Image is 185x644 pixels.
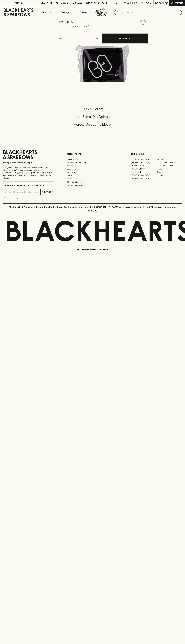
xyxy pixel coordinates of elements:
p: Sibling owned and run since [DATE] [3,161,54,164]
p: It is against the law to sell or supply alcohol to, or to obtain alcohol on behalf of a person un... [3,166,54,179]
a: [GEOGRAPHIC_DATA] [156,161,182,164]
a: [GEOGRAPHIC_DATA] [131,161,156,164]
p: Shop [42,11,47,14]
p: Wishlist [127,2,137,5]
a: Bottle Drop FAQ's [67,158,118,161]
a: Business & Bulk Gifting [67,161,118,164]
button: SUBSCRIBE [41,189,54,195]
a: Braddon [156,158,182,161]
p: Stores [80,11,87,14]
p: $0.00 [155,2,162,5]
a: SHOP [66,21,72,23]
h5: Click & Collect [3,107,182,111]
a: Careers [67,164,118,167]
p: Subscribe to The Blackhearts Newsletter [3,184,54,187]
a: Brunswick West [131,164,156,167]
a: [GEOGRAPHIC_DATA] [131,174,156,177]
p: SUBSCRIBE [42,191,53,194]
p: OUR STORES [131,152,182,156]
button: Add to wishlist [72,25,89,28]
a: [GEOGRAPHIC_DATA] [156,164,182,167]
a: HOME [58,21,64,23]
img: 34733.png [56,27,148,82]
a: Contact Us [67,167,118,171]
a: [GEOGRAPHIC_DATA] [131,158,156,161]
a: Shipping Information [67,180,118,184]
a: Fitzroy [156,167,182,170]
a: Geelong [156,170,182,174]
h5: Across Melbourne Metro [3,122,182,127]
p: ADD TO CART [118,37,132,40]
p: We will never spam you [3,197,54,199]
a: FAQ's [67,174,118,177]
p: Login [145,2,151,5]
p: 0 [166,2,167,4]
p: FIND US [14,2,23,5]
strong: Liquor License #32064953 [29,172,53,174]
a: Fitzroy North [131,170,156,174]
div: Call to action block [3,96,182,141]
a: [PERSON_NAME] [131,167,156,170]
a: Prahran [156,174,182,177]
a: Tastings [56,6,74,18]
a: [GEOGRAPHIC_DATA] [131,177,156,180]
button: Shop [37,6,56,18]
input: Try "Pinot noir" [121,10,180,15]
p: Tastings [61,11,69,14]
a: Privacy Policy [67,177,118,180]
p: OTHER AREAS [67,152,118,156]
button: ADD TO CART [102,34,148,43]
button: Add to wishlist [139,19,147,26]
p: Blackhearts & Sparrows acknowledges the traditional Custodians of land throughout [GEOGRAPHIC_DAT... [5,206,180,212]
a: Terms & Conditions [67,184,118,187]
input: e.g. jane@blackheartsandsparrows.com.au [5,190,40,194]
a: Gift Cards [67,171,118,174]
p: Checkout [171,2,183,5]
h5: Uber Same-Day Delivery [3,114,182,119]
a: Stores [74,6,93,18]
